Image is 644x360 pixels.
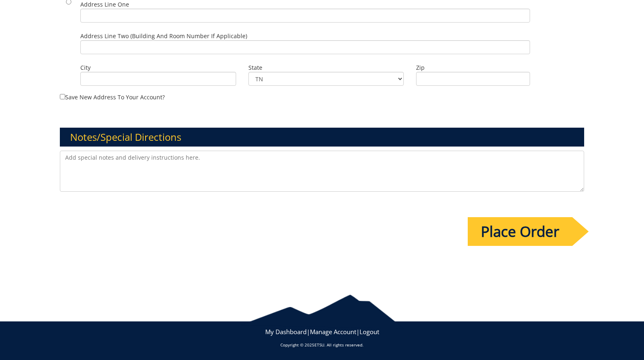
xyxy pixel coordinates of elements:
a: Manage Account [310,328,356,336]
input: Address Line Two (Building and Room Number if applicable) [80,40,530,54]
input: Address Line One [80,9,530,23]
h3: Notes/Special Directions [60,128,584,147]
input: Place Order [468,217,572,246]
label: State [248,64,404,72]
a: My Dashboard [265,328,307,336]
a: Logout [360,328,379,336]
label: Address Line One [80,0,530,23]
input: Save new address to your account? [60,94,65,99]
label: City [80,64,236,72]
label: Address Line Two (Building and Room Number if applicable) [80,32,530,54]
input: Zip [416,72,530,86]
a: ETSU [314,342,324,348]
label: Zip [416,64,530,72]
input: City [80,72,236,86]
